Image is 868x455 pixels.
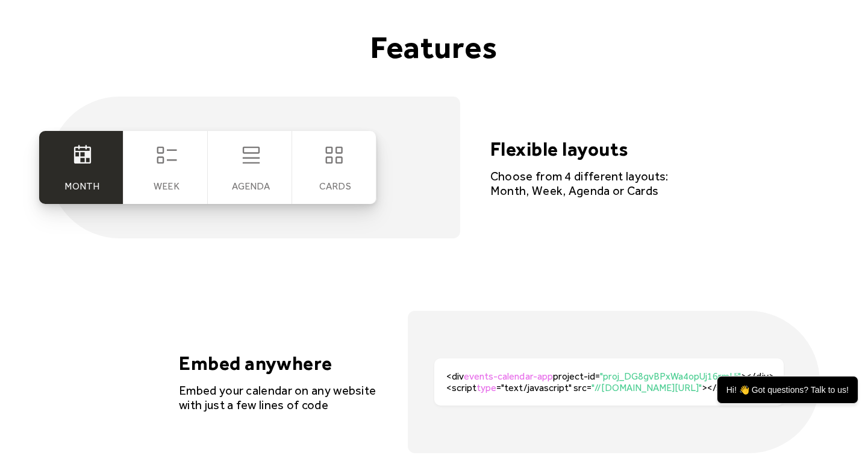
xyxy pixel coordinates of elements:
h4: Flexible layouts [490,138,671,161]
div: Week [154,180,179,192]
div: Embed your calendar on any website with just a few lines of code [179,383,378,412]
div: Choose from 4 different layouts: Month, Week, Agenda or Cards [490,169,671,198]
span: events-calendar-app [464,371,552,382]
div: Month [64,180,99,192]
h3: Features [49,31,820,63]
span: "//[DOMAIN_NAME][URL]" [592,382,702,393]
span: "proj_DG8gvBPxWa4opUj16rmHj" [600,371,742,382]
div: <div project-id= ></div><script ="text/javascript" src= ></script> [446,371,784,393]
div: cards [319,180,351,192]
div: Agenda [232,180,270,192]
h4: Embed anywhere [179,352,378,375]
span: type [476,382,496,393]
